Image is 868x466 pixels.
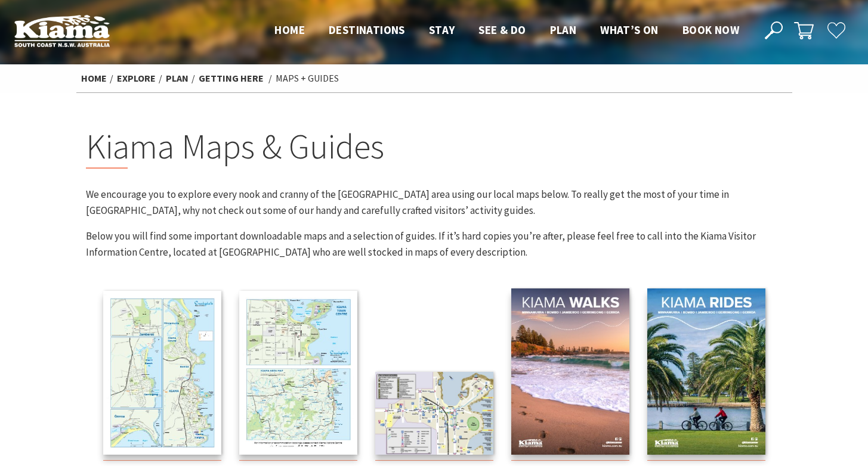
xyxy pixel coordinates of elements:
span: Plan [550,23,577,37]
span: See & Do [478,23,526,37]
a: Kiama Cycling Guide [647,288,765,461]
img: Kiama Regional Map [239,291,357,455]
a: Plan [166,72,189,85]
img: Kiama Townships Map [103,291,221,455]
li: Maps + Guides [276,71,339,86]
span: Destinations [329,23,405,37]
h2: Kiama Maps & Guides [86,126,783,169]
img: Kiama Logo [14,14,110,47]
img: Kiama Cycling Guide [647,288,765,455]
a: Explore [117,72,156,85]
nav: Main Menu [262,21,751,41]
a: Getting Here [199,72,264,85]
p: We encourage you to explore every nook and cranny of the [GEOGRAPHIC_DATA] area using our local m... [86,187,783,219]
a: Kiama Regional Map [239,291,357,460]
p: Below you will find some important downloadable maps and a selection of guides. If it’s hard copi... [86,228,783,260]
span: Book now [682,23,739,37]
a: Kiama Walks Guide [511,288,629,461]
span: What’s On [600,23,659,37]
a: Kiama Townships Map [103,291,221,460]
a: Kiama Mobility Map [375,372,493,461]
img: Kiama Mobility Map [375,372,493,455]
img: Kiama Walks Guide [511,288,629,455]
span: Home [274,23,305,37]
span: Stay [429,23,455,37]
a: Home [81,72,107,85]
